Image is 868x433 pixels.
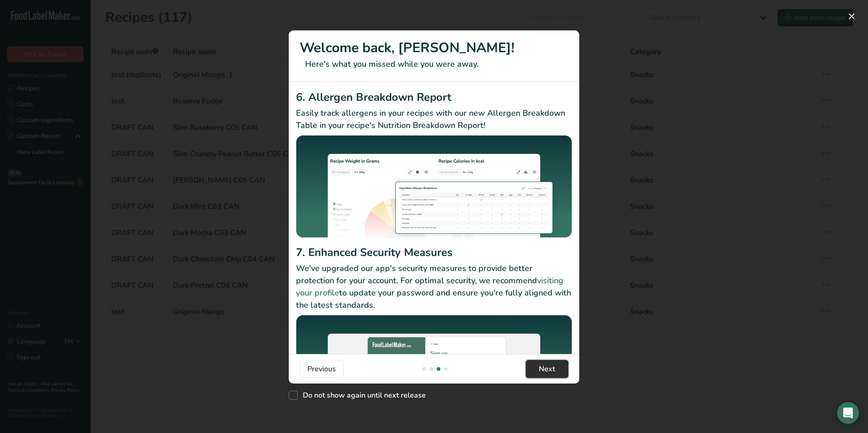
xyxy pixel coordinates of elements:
[307,364,336,374] span: Previous
[296,89,572,105] h2: 6. Allergen Breakdown Report
[296,262,572,311] p: We've upgraded our app's security measures to provide better protection for your account. For opt...
[296,135,572,241] img: Allergen Breakdown Report
[300,360,344,378] button: Previous
[837,402,859,424] div: Open Intercom Messenger
[296,315,572,418] img: Enhanced Security Measures
[296,244,572,261] h2: 7. Enhanced Security Measures
[300,58,568,70] p: Here's what you missed while you were away.
[526,360,568,378] button: Next
[296,107,572,132] p: Easily track allergens in your recipes with our new Allergen Breakdown Table in your recipe's Nut...
[539,364,555,374] span: Next
[298,391,426,400] span: Do not show again until next release
[300,38,568,58] h1: Welcome back, [PERSON_NAME]!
